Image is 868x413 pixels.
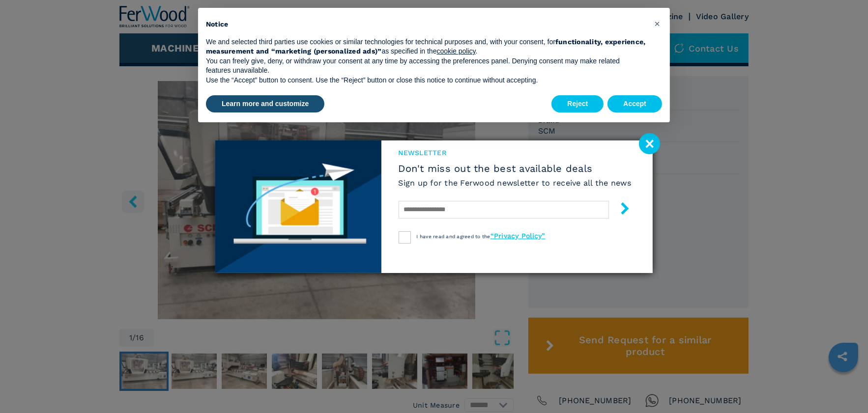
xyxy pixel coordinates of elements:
a: cookie policy [437,47,476,55]
button: Close this notice [649,16,665,31]
a: “Privacy Policy” [491,232,546,240]
h6: Sign up for the Ferwood newsletter to receive all the news [399,177,632,189]
img: Newsletter image [215,140,381,273]
span: × [654,18,660,29]
button: submit-button [609,198,631,221]
span: I have read and agreed to the [417,234,546,239]
h2: Notice [206,20,646,29]
span: Don't miss out the best available deals [399,163,632,174]
p: Use the “Accept” button to consent. Use the “Reject” button or close this notice to continue with... [206,76,646,85]
button: Reject [551,95,604,113]
span: newsletter [399,148,632,158]
p: We and selected third parties use cookies or similar technologies for technical purposes and, wit... [206,37,646,56]
button: Learn more and customize [206,95,324,113]
strong: functionality, experience, measurement and “marketing (personalized ads)” [206,38,646,55]
button: Accept [608,95,662,113]
p: You can freely give, deny, or withdraw your consent at any time by accessing the preferences pane... [206,56,646,76]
